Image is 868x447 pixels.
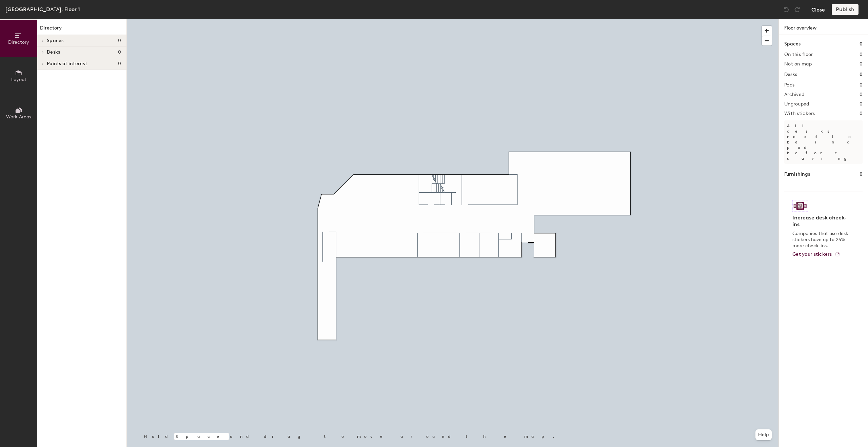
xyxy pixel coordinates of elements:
[779,19,868,35] h1: Floor overview
[784,120,863,164] p: All desks need to be in a pod before saving
[118,38,121,43] span: 0
[860,92,863,97] h2: 0
[47,38,64,43] span: Spaces
[784,171,810,178] h1: Furnishings
[784,92,804,97] h2: Archived
[860,61,863,67] h2: 0
[6,114,31,120] span: Work Areas
[860,71,863,78] h1: 0
[784,71,797,78] h1: Desks
[784,52,813,57] h2: On this floor
[860,111,863,116] h2: 0
[118,50,121,55] span: 0
[792,251,832,257] span: Get your stickers
[784,61,812,67] h2: Not on map
[860,101,863,107] h2: 0
[784,111,815,116] h2: With stickers
[783,6,790,13] img: Undo
[47,50,60,55] span: Desks
[8,39,29,45] span: Directory
[784,101,809,107] h2: Ungrouped
[755,429,772,440] button: Help
[792,200,808,212] img: Sticker logo
[47,61,87,66] span: Points of interest
[792,252,840,257] a: Get your stickers
[5,5,80,14] div: [GEOGRAPHIC_DATA], Floor 1
[860,82,863,88] h2: 0
[118,61,121,66] span: 0
[37,24,126,35] h1: Directory
[11,77,26,82] span: Layout
[784,40,801,48] h1: Spaces
[792,231,850,249] p: Companies that use desk stickers have up to 25% more check-ins.
[860,171,863,178] h1: 0
[784,82,794,88] h2: Pods
[811,4,825,15] button: Close
[860,52,863,57] h2: 0
[792,214,850,228] h4: Increase desk check-ins
[860,40,863,48] h1: 0
[794,6,801,13] img: Redo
